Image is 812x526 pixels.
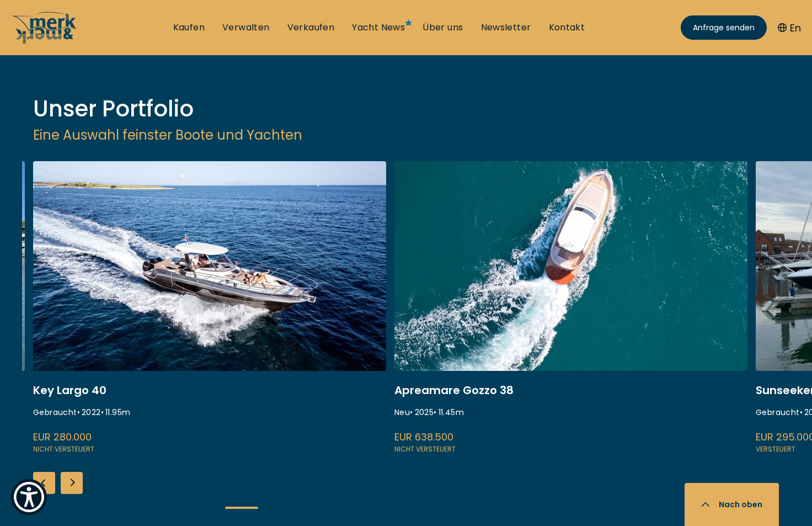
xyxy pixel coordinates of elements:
[693,22,755,34] span: Anfrage senden
[685,483,779,526] button: Nach oben
[287,22,335,34] a: Verkaufen
[778,20,801,35] button: En
[352,22,405,34] a: Yacht News
[222,22,270,34] a: Verwalten
[481,22,531,34] a: Newsletter
[173,22,205,34] a: Kaufen
[11,479,47,515] button: Show Accessibility Preferences
[549,22,585,34] a: Kontakt
[33,472,55,494] div: Previous slide
[423,22,463,34] a: Über uns
[61,472,83,494] div: Next slide
[681,15,767,40] a: Anfrage senden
